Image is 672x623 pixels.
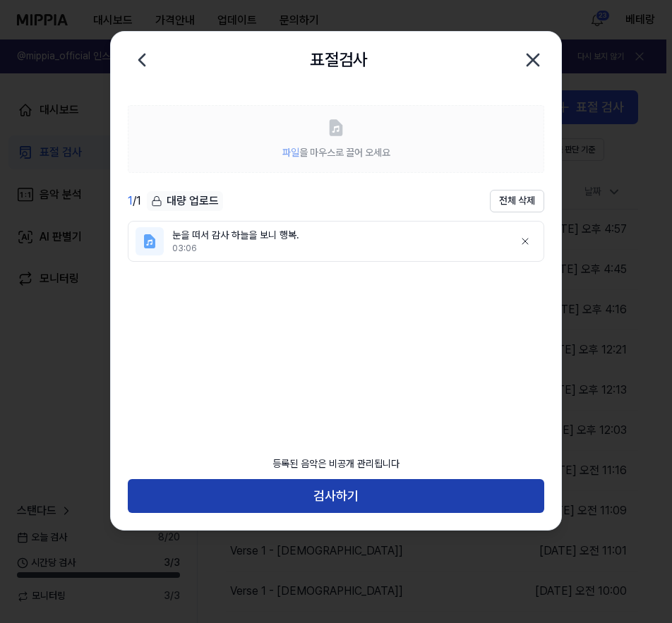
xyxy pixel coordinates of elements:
button: 전체 삭제 [490,190,544,212]
span: 을 마우스로 끌어 오세요 [282,147,390,158]
span: 1 [128,194,133,207]
button: 대량 업로드 [147,191,223,212]
div: 눈을 떠서 감사 하늘을 보니 행복. [172,229,503,243]
div: 03:06 [172,243,503,255]
h2: 표절검사 [310,47,368,73]
button: 검사하기 [128,479,544,513]
span: 파일 [282,147,299,158]
div: / 1 [128,193,141,210]
div: 등록된 음악은 비공개 관리됩니다 [264,449,408,480]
